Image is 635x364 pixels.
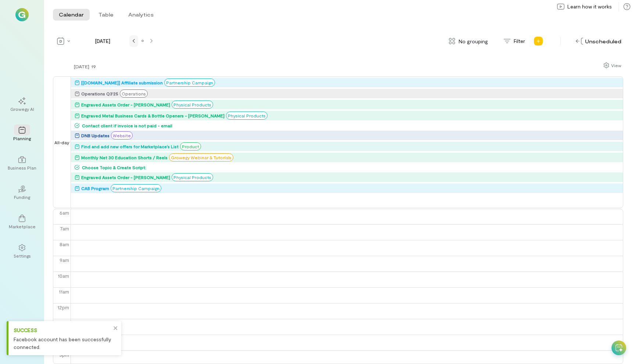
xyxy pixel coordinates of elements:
div: 11am [57,288,71,295]
div: Partnership Campaign [164,79,215,87]
div: Find and add new offers for Marketplace's List [81,143,179,150]
a: Planning [9,121,35,147]
div: 9am [58,256,71,264]
div: 10am [56,272,71,280]
div: Business Plan [8,165,36,171]
a: Business Plan [9,150,35,176]
div: Physical Products [172,101,213,109]
div: 7am [58,225,71,232]
div: 8am [58,240,71,248]
a: Growegy AI [9,91,35,118]
div: Operations Q3'25 [81,90,118,97]
a: Marketplace [9,209,35,235]
div: Facebook account has been successfully connected. [14,335,111,351]
div: Add new [532,35,544,47]
div: Funding [14,194,30,200]
div: DNB Updates [81,132,110,139]
div: Marketplace [9,223,36,229]
div: [DATE] [74,63,89,69]
div: 19 [89,62,97,70]
span: All-day [53,139,71,146]
span: Learn how it works [567,3,612,10]
button: Table [93,9,119,21]
div: Website [111,131,133,139]
div: Engraved Assets Order - [PERSON_NAME] [81,101,170,108]
div: Partnership Campaign [111,184,161,192]
div: Settings [14,253,31,259]
div: Planning [13,135,31,141]
div: View [611,62,621,69]
button: close [113,324,118,332]
div: CAB Program [81,185,109,192]
div: Growegy AI [10,106,34,112]
div: Monthly Net 30 Education Shorts / Reels [81,154,168,161]
button: Analytics [122,9,159,21]
div: Engraved Metal Business Cards & Bottle Openers - [PERSON_NAME] [81,112,225,119]
a: Settings [9,238,35,265]
span: [DATE] [76,37,129,45]
span: No grouping [459,37,488,45]
div: Growegy Webinar & Tutorials [169,153,233,161]
div: Show columns [602,60,623,70]
div: Physical Products [226,112,268,120]
button: Calendar [53,9,90,21]
div: Unscheduled [574,36,623,47]
div: 6am [58,209,71,216]
span: Choose Topic & Create Script: [80,164,623,170]
a: Funding [9,179,35,206]
div: Operations [120,90,148,98]
span: Contact client if invoice is not paid - email [80,123,623,128]
div: [[DOMAIN_NAME]] Affiliate submission [81,79,163,86]
div: 1pm [59,319,71,327]
span: Filter [514,37,525,45]
div: Engraved Assets Order - [PERSON_NAME] [81,174,170,181]
div: 12pm [56,303,71,311]
div: Success [14,326,111,334]
div: Physical Products [172,173,213,181]
div: Product [180,142,201,150]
